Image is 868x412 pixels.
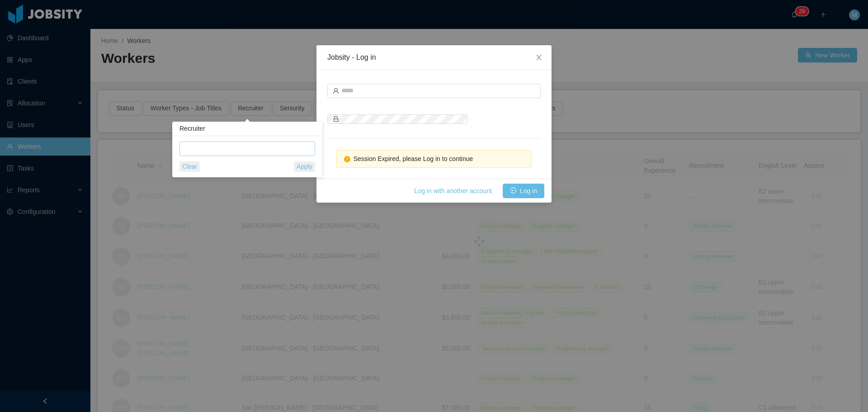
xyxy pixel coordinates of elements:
i: icon: close [535,54,542,61]
button: Clear [179,161,200,172]
button: Close [526,45,552,71]
div: Recruiter [172,122,322,136]
button: icon: loginLog in [503,184,544,198]
i: icon: lock [333,116,339,122]
i: icon: user [333,88,339,94]
button: Log in with another account [407,184,499,198]
button: Apply [294,161,315,172]
i: icon: exclamation-circle [344,156,350,162]
div: Jobsity - Log in [327,52,541,62]
span: Session Expired, please Log in to continue [354,155,473,162]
